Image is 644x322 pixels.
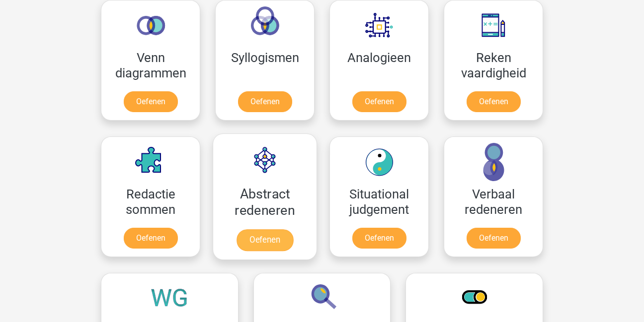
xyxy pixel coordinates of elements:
a: Oefenen [238,91,292,112]
a: Oefenen [352,91,406,112]
a: Oefenen [352,228,406,249]
a: Oefenen [237,229,293,251]
a: Oefenen [124,228,178,249]
a: Oefenen [467,91,521,112]
a: Oefenen [124,91,178,112]
a: Oefenen [467,228,521,249]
